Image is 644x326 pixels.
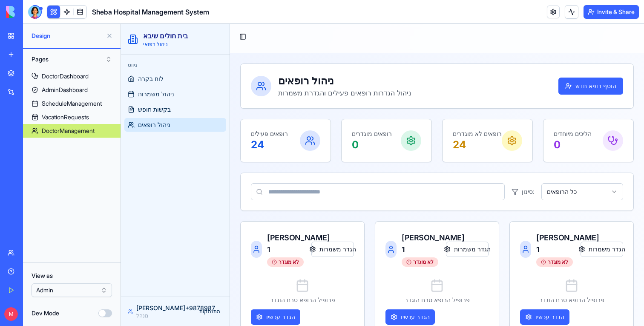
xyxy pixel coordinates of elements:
a: DoctorDashboard [23,69,121,83]
button: הגדר עכשיו [264,286,314,301]
span: בקשות חופש [17,81,50,90]
button: הגדר עכשיו [130,286,179,301]
p: רופאים לא מוגדרים [332,106,381,114]
div: לא מוגדר [281,234,317,243]
a: בקשות חופש [3,79,105,92]
p: פרופיל הרופא טרם הוגדר [264,272,368,280]
button: הגדר עכשיו [399,286,448,301]
button: התנתקות [75,280,102,295]
p: רופאים פעילים [130,106,167,114]
h1: ניהול רופאים [157,50,290,64]
p: [PERSON_NAME]+9878987 [15,280,75,288]
button: הגדר משמרות [460,218,502,233]
div: ScheduleManagement [42,99,102,108]
label: View as [32,271,112,280]
div: [PERSON_NAME] 1 [146,208,190,232]
p: מנהל [15,288,75,295]
p: 0 [433,114,471,128]
p: ניהול רפואי [22,17,67,24]
button: הוסף רופא חדש [437,54,502,71]
a: לוח בקרה [3,48,105,62]
span: Sheba Hospital Management System [92,7,209,17]
a: ScheduleManagement [23,97,121,110]
div: VacationRequests [42,113,89,121]
span: M [4,307,18,321]
p: ניהול הגדרות רופאים פעילים והגדרת משמרות [157,64,290,74]
a: ניהול רופאים [3,94,105,108]
div: DoctorManagement [42,127,95,135]
a: VacationRequests [23,110,121,124]
p: 24 [332,114,381,128]
span: Design [32,32,103,40]
span: לוח בקרה [17,51,43,59]
img: logo [6,6,59,18]
p: רופאים מוגדרים [231,106,271,114]
h2: בית חולים שיבא [22,7,67,17]
div: לא מוגדר [415,234,452,243]
span: ניהול משמרות [17,66,53,75]
p: פרופיל הרופא טרם הוגדר [399,272,502,280]
a: AdminDashboard [23,83,121,97]
p: 24 [130,114,167,128]
a: DoctorManagement [23,124,121,138]
p: פרופיל הרופא טרם הוגדר [130,272,233,280]
button: הגדר משמרות [190,218,233,233]
div: DoctorDashboard [42,72,89,81]
a: ניהול משמרות [3,63,105,77]
div: ניווט [3,35,105,48]
p: הליכים מיוחדים [433,106,471,114]
button: Invite & Share [584,5,639,19]
span: ניהול רופאים [17,97,49,105]
div: AdminDashboard [42,86,88,94]
div: [PERSON_NAME] 1 [281,208,325,232]
div: לא מוגדר [146,234,183,243]
button: Pages [27,52,116,66]
button: הגדר משמרות [325,218,368,233]
span: סינון: [401,164,414,172]
p: 0 [231,114,271,128]
div: [PERSON_NAME] 1 [415,208,460,232]
label: Dev Mode [32,309,59,317]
